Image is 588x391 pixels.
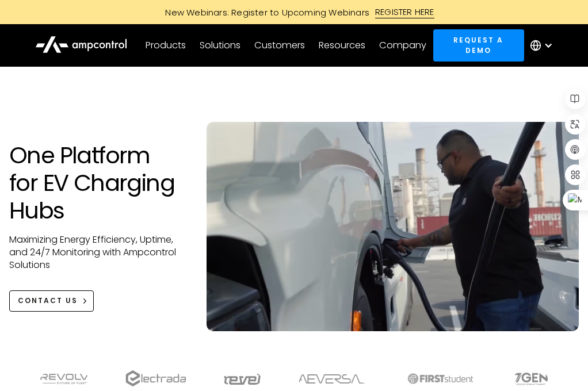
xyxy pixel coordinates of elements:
[319,39,365,52] div: Resources
[9,141,184,224] h1: One Platform for EV Charging Hubs
[379,39,426,52] div: Company
[375,6,434,18] div: REGISTER HERE
[9,233,184,272] p: Maximizing Energy Efficiency, Uptime, and 24/7 Monitoring with Ampcontrol Solutions
[200,39,240,52] div: Solutions
[254,39,305,52] div: Customers
[125,370,186,386] img: electrada logo
[18,296,78,306] div: CONTACT US
[146,39,186,52] div: Products
[35,6,553,18] a: New Webinars: Register to Upcoming WebinarsREGISTER HERE
[154,6,375,18] div: New Webinars: Register to Upcoming Webinars
[9,290,94,312] a: CONTACT US
[433,29,524,61] a: Request a demo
